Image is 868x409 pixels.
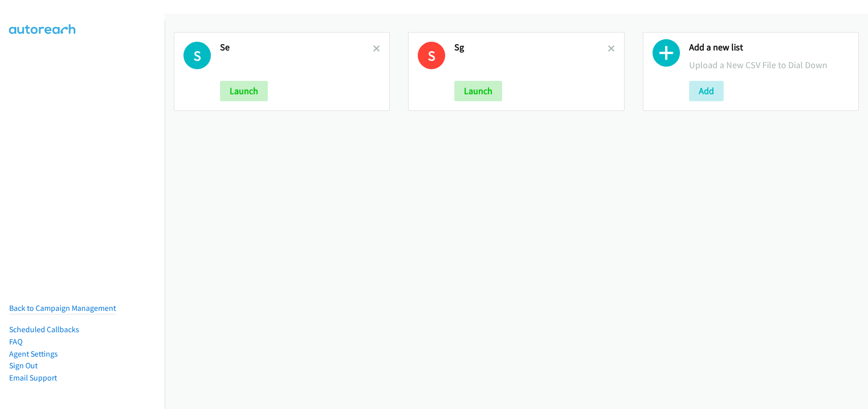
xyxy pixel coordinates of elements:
[418,42,445,69] h1: S
[454,42,607,53] h2: Sg
[689,58,849,72] p: Upload a New CSV File to Dial Down
[9,303,116,313] a: Back to Campaign Management
[9,325,79,334] a: Scheduled Callbacks
[9,361,38,370] a: Sign Out
[9,337,22,346] a: FAQ
[183,42,211,69] h1: S
[689,42,849,53] h2: Add a new list
[689,81,724,101] button: Add
[9,349,58,359] a: Agent Settings
[454,81,502,101] button: Launch
[220,81,268,101] button: Launch
[220,42,373,53] h2: Se
[9,373,57,383] a: Email Support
